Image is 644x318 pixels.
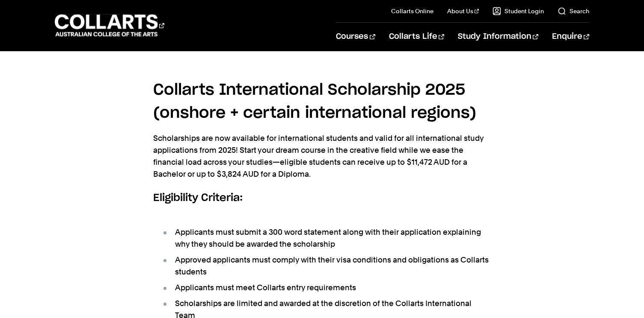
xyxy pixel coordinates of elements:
a: About Us [447,7,479,15]
h4: Collarts International Scholarship 2025 (onshore + certain international regions) [153,79,491,125]
li: Applicants must submit a 300 word statement along with their application explaining why they shou... [162,226,491,250]
a: Study Information [458,23,538,51]
li: Approved applicants must comply with their visa conditions and obligations as Collarts students [162,254,491,278]
a: Collarts Life [389,23,444,51]
div: Go to homepage [55,13,164,38]
a: Collarts Online [391,7,433,15]
li: Applicants must meet Collarts entry requirements [162,282,491,294]
a: Student Login [493,7,544,15]
a: Search [558,7,589,15]
p: Scholarships are now available for international students and valid for all international study a... [153,132,491,180]
a: Enquire [552,23,589,51]
h6: Eligibility Criteria: [153,190,491,206]
a: Courses [336,23,375,51]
